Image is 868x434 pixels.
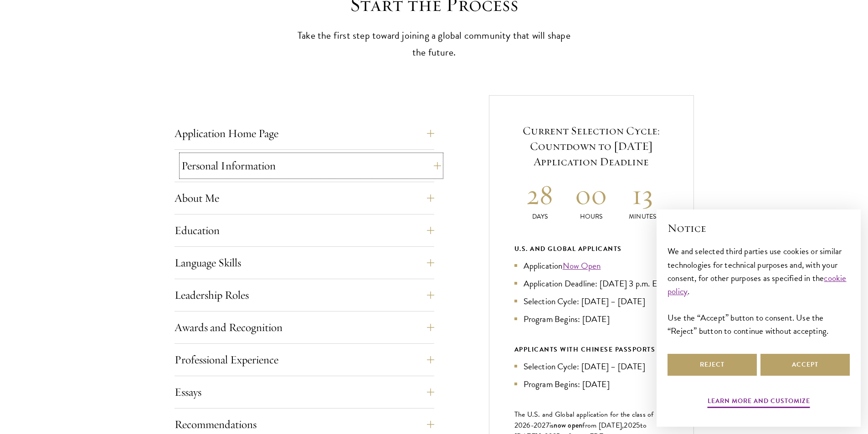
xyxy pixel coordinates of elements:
[181,155,441,177] button: Personal Information
[514,344,668,355] div: APPLICANTS WITH CHINESE PASSPORTS
[554,420,582,430] span: now open
[175,220,434,241] button: Education
[760,354,850,376] button: Accept
[624,420,636,431] span: 202
[175,187,434,209] button: About Me
[565,178,617,212] h2: 00
[668,354,757,376] button: Reject
[514,360,668,373] li: Selection Cycle: [DATE] – [DATE]
[514,123,668,169] h5: Current Selection Cycle: Countdown to [DATE] Application Deadline
[563,259,601,272] a: Now Open
[514,178,566,212] h2: 28
[636,420,640,431] span: 5
[175,349,434,371] button: Professional Experience
[175,284,434,306] button: Leadership Roles
[582,420,624,431] span: from [DATE],
[514,243,668,255] div: U.S. and Global Applicants
[514,259,668,272] li: Application
[550,420,554,431] span: is
[293,27,575,61] p: Take the first step toward joining a global community that will shape the future.
[565,212,617,221] p: Hours
[514,312,668,326] li: Program Begins: [DATE]
[175,381,434,403] button: Essays
[514,409,654,431] span: The U.S. and Global application for the class of 202
[668,245,850,337] div: We and selected third parties use cookies or similar technologies for technical purposes and, wit...
[175,252,434,274] button: Language Skills
[526,420,530,431] span: 6
[175,317,434,338] button: Awards and Recognition
[514,295,668,308] li: Selection Cycle: [DATE] – [DATE]
[668,220,850,236] h2: Notice
[514,378,668,391] li: Program Begins: [DATE]
[546,420,550,431] span: 7
[668,271,847,298] a: cookie policy
[514,277,668,290] li: Application Deadline: [DATE] 3 p.m. EDT
[617,212,668,221] p: Minutes
[708,395,810,409] button: Learn more and customize
[531,420,546,431] span: -202
[514,212,566,221] p: Days
[617,178,668,212] h2: 13
[175,123,434,144] button: Application Home Page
